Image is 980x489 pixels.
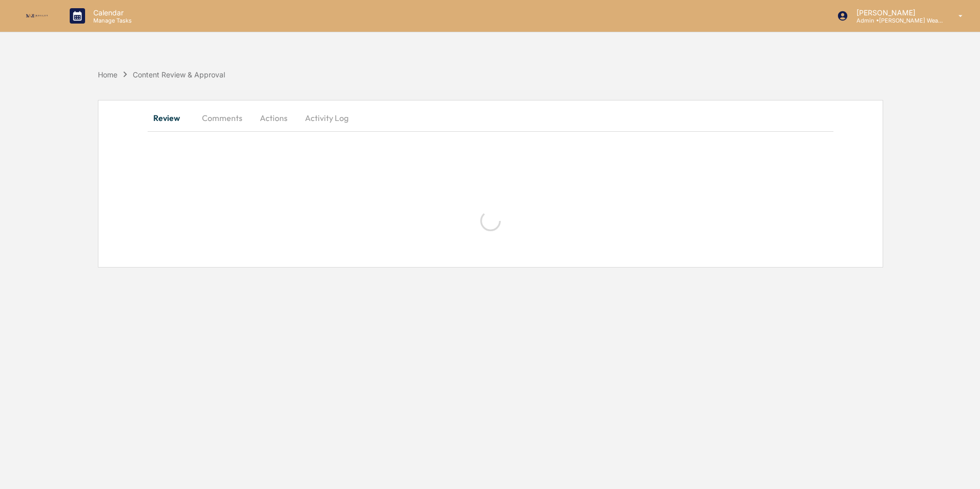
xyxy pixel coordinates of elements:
[251,106,297,130] button: Actions
[848,8,944,17] p: [PERSON_NAME]
[148,106,194,130] button: Review
[98,70,117,79] div: Home
[133,70,225,79] div: Content Review & Approval
[85,8,137,17] p: Calendar
[25,13,49,19] img: logo
[194,106,251,130] button: Comments
[297,106,357,130] button: Activity Log
[85,17,137,24] p: Manage Tasks
[848,17,944,24] p: Admin • [PERSON_NAME] Wealth
[148,106,833,130] div: secondary tabs example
